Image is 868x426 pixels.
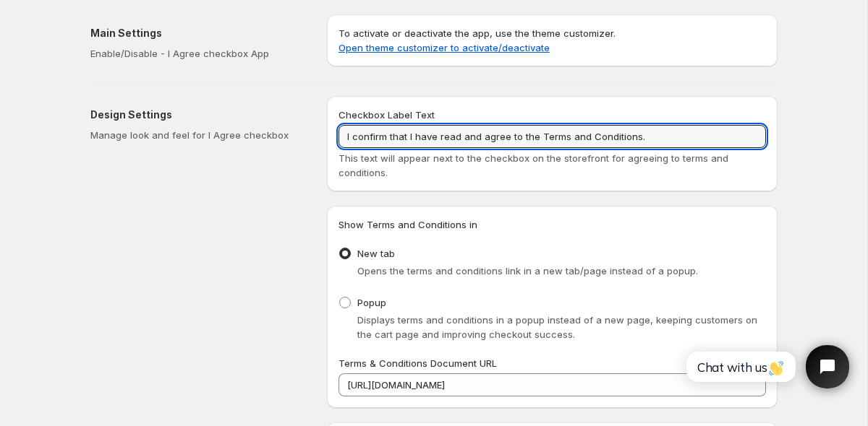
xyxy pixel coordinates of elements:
span: Displays terms and conditions in a popup instead of a new page, keeping customers on the cart pag... [357,314,757,340]
span: Checkbox Label Text [339,109,435,121]
h2: Design Settings [90,108,304,122]
h2: Main Settings [90,26,304,40]
a: Open theme customizer to activate/deactivate [339,42,550,53]
span: Show Terms and Conditions in [339,219,477,230]
span: Opens the terms and conditions link in a new tab/page instead of a popup. [357,265,698,277]
span: New tab [357,248,395,259]
p: Manage look and feel for I Agree checkbox [90,128,304,142]
p: To activate or deactivate the app, use the theme customizer. [339,26,766,55]
p: Enable/Disable - I Agree checkbox App [90,46,304,61]
span: Terms & Conditions Document URL [339,357,497,369]
iframe: Tidio Chat [671,333,861,401]
span: This text will appear next to the checkbox on the storefront for agreeing to terms and conditions. [339,152,728,178]
span: Popup [357,297,386,308]
input: https://yourstoredomain.com/termsandconditions.html [339,373,766,396]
